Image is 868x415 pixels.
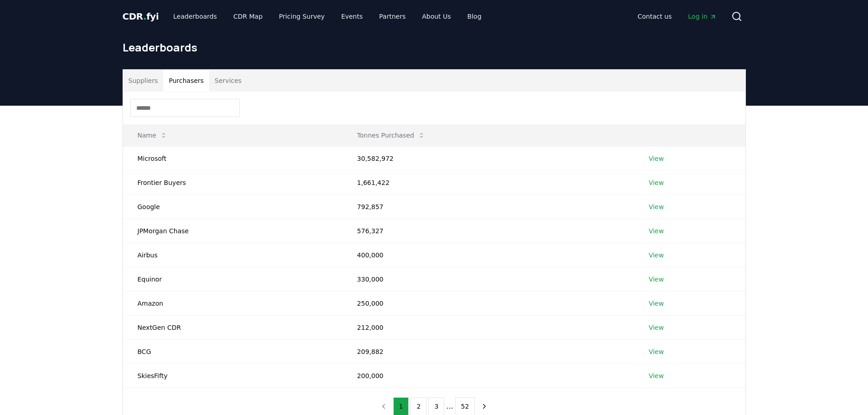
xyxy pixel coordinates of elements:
[123,219,343,243] td: JPMorgan Chase
[649,178,664,187] a: View
[343,364,634,388] td: 200,000
[688,12,716,21] span: Log in
[143,11,146,22] span: .
[123,291,343,315] td: Amazon
[343,243,634,267] td: 400,000
[209,70,247,92] button: Services
[343,195,634,219] td: 792,857
[649,154,664,163] a: View
[649,202,664,211] a: View
[163,70,209,92] button: Purchasers
[123,10,159,23] a: CDR.fyi
[343,170,634,195] td: 1,661,422
[630,8,724,25] nav: Main
[334,8,370,25] a: Events
[343,339,634,364] td: 209,882
[681,8,724,25] a: Log in
[343,291,634,315] td: 250,000
[123,364,343,388] td: SkiesFifty
[649,371,664,380] a: View
[123,195,343,219] td: Google
[166,8,488,25] nav: Main
[343,267,634,291] td: 330,000
[123,11,159,22] span: CDR fyi
[649,347,664,356] a: View
[123,170,343,195] td: Frontier Buyers
[415,8,458,25] a: About Us
[649,323,664,332] a: View
[649,299,664,308] a: View
[123,339,343,364] td: BCG
[123,40,746,55] h1: Leaderboards
[343,219,634,243] td: 576,327
[350,126,432,144] button: Tonnes Purchased
[130,126,175,144] button: Name
[166,8,224,25] a: Leaderboards
[226,8,270,25] a: CDR Map
[272,8,332,25] a: Pricing Survey
[123,315,343,339] td: NextGen CDR
[123,146,343,170] td: Microsoft
[372,8,413,25] a: Partners
[446,401,453,412] li: ...
[649,226,664,236] a: View
[343,146,634,170] td: 30,582,972
[123,267,343,291] td: Equinor
[460,8,489,25] a: Blog
[123,243,343,267] td: Airbus
[343,315,634,339] td: 212,000
[649,251,664,260] a: View
[649,275,664,284] a: View
[123,70,164,92] button: Suppliers
[630,8,679,25] a: Contact us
